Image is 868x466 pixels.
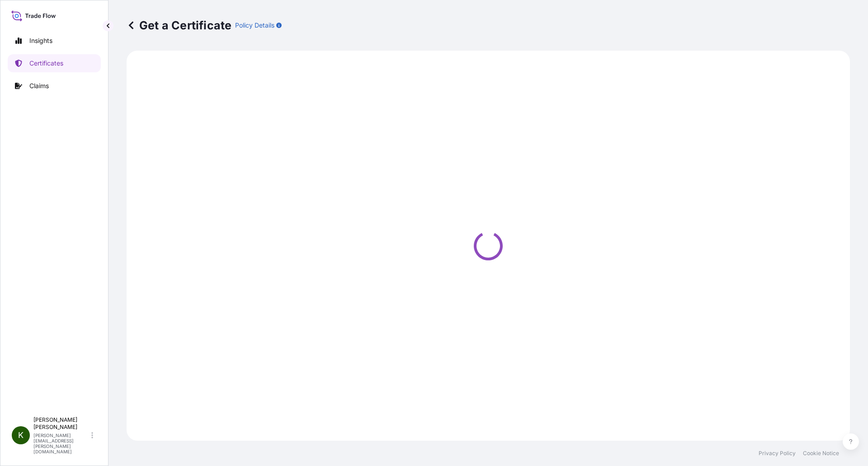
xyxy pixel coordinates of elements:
a: Cookie Notice [803,450,839,457]
p: Claims [29,81,49,90]
p: [PERSON_NAME] [PERSON_NAME] [33,416,90,431]
p: Insights [29,36,52,45]
a: Certificates [8,54,101,72]
p: [PERSON_NAME][EMAIL_ADDRESS][PERSON_NAME][DOMAIN_NAME] [33,433,90,454]
a: Insights [8,32,101,50]
a: Privacy Policy [759,450,796,457]
a: Claims [8,77,101,95]
p: Policy Details [235,21,274,30]
p: Get a Certificate [127,18,231,33]
p: Certificates [29,59,63,68]
span: K [18,431,24,440]
div: Loading [132,56,844,435]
